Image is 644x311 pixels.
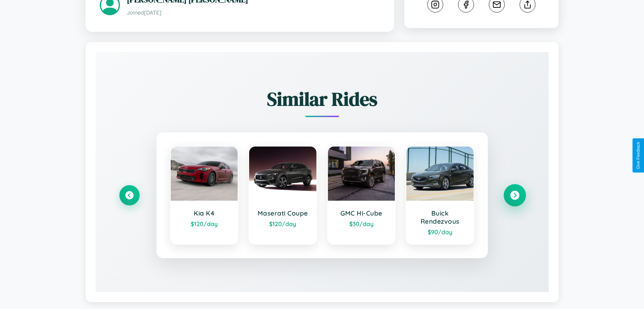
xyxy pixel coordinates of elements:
[327,146,396,245] a: GMC Hi-Cube$30/day
[177,220,231,227] div: $ 120 /day
[335,209,388,217] h3: GMC Hi-Cube
[636,142,641,169] div: Give Feedback
[127,8,380,18] p: Joined [DATE]
[177,209,231,217] h3: Kia K4
[248,146,317,245] a: Maserati Coupe$120/day
[256,220,310,227] div: $ 120 /day
[413,209,467,225] h3: Buick Rendezvous
[413,228,467,236] div: $ 90 /day
[256,209,310,217] h3: Maserati Coupe
[119,86,525,112] h2: Similar Rides
[335,220,388,227] div: $ 30 /day
[170,146,239,245] a: Kia K4$120/day
[406,146,474,245] a: Buick Rendezvous$90/day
